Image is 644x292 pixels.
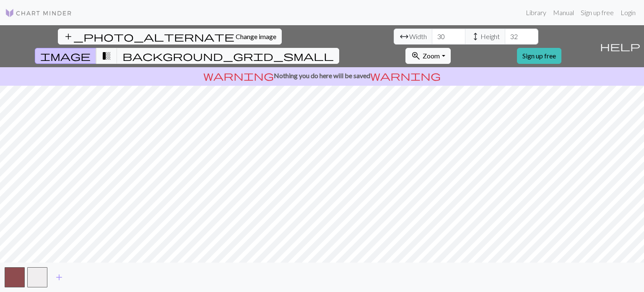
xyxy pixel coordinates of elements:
button: Help [596,25,644,67]
a: Manual [550,4,577,21]
a: Library [522,4,550,21]
a: Sign up free [577,4,617,21]
span: help [600,40,640,52]
span: warning [370,70,441,82]
span: add [54,271,64,283]
span: transition_fade [101,50,112,62]
a: Sign up free [517,48,561,64]
p: Nothing you do here will be saved [3,71,641,81]
span: add_photo_alternate [63,31,234,42]
span: Height [480,32,500,42]
img: Logo [5,8,72,18]
button: Change image [58,29,282,45]
button: Zoom [405,48,450,64]
span: arrow_range [399,31,409,42]
span: height [470,31,480,42]
span: Change image [236,32,276,40]
span: zoom_in [411,50,421,62]
a: Login [617,4,639,21]
span: image [40,50,91,62]
button: Add color [49,269,70,285]
span: warning [203,70,274,82]
span: Zoom [423,52,440,60]
span: background_grid_small [122,50,334,62]
span: Width [409,32,427,42]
